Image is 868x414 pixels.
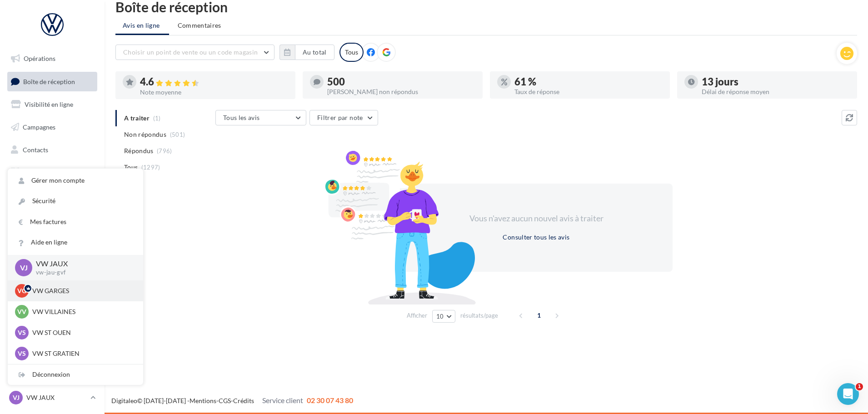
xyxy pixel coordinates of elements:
span: Afficher [407,311,427,320]
a: Digitaleo [111,397,137,404]
span: VG [17,286,26,295]
span: VJ [20,262,28,273]
a: Visibilité en ligne [5,95,99,114]
div: Vous n'avez aucun nouvel avis à traiter [458,213,614,224]
span: Tous les avis [223,114,260,121]
span: VV [17,307,26,316]
p: VW JAUX [26,393,87,402]
button: Filtrer par note [309,110,378,125]
div: 61 % [514,77,663,87]
button: Tous les avis [215,110,306,125]
a: Campagnes DataOnDemand [5,238,99,265]
p: VW GARGES [32,286,132,295]
a: Mes factures [8,212,143,232]
button: Au total [279,45,334,60]
a: Campagnes [5,118,99,137]
span: Commentaires [178,21,221,30]
button: 10 [432,310,455,323]
span: Boîte de réception [23,77,75,85]
a: Gérer mon compte [8,170,143,191]
a: CGS [219,397,231,404]
iframe: Intercom live chat [837,383,859,405]
span: Tous [124,163,138,172]
span: (1297) [141,164,160,171]
a: Crédits [233,397,254,404]
div: Taux de réponse [514,89,663,95]
span: Opérations [24,55,55,62]
div: Délai de réponse moyen [702,89,850,95]
span: Service client [262,396,303,404]
span: 10 [436,313,444,320]
div: Note moyenne [140,89,288,95]
a: Calendrier [5,185,99,205]
p: VW ST GRATIEN [32,349,132,358]
span: Contacts [23,145,48,153]
a: Boîte de réception [5,72,99,91]
a: PLV et print personnalisable [5,208,99,235]
span: VS [18,328,26,337]
div: 500 [327,77,475,87]
div: 13 jours [702,77,850,87]
span: Choisir un point de vente ou un code magasin [123,48,258,56]
span: 1 [532,308,546,323]
span: VJ [13,393,20,402]
span: 1 [856,383,863,390]
span: Répondus [124,146,154,155]
span: Visibilité en ligne [25,100,73,108]
p: VW VILLAINES [32,307,132,316]
a: Aide en ligne [8,232,143,253]
p: VW ST OUEN [32,328,132,337]
div: Déconnexion [8,364,143,385]
span: 02 30 07 43 80 [307,396,353,404]
a: VJ VW JAUX [7,389,97,406]
span: VS [18,349,26,358]
span: Non répondus [124,130,166,139]
a: Mentions [190,397,216,404]
a: Contacts [5,140,99,160]
a: Sécurité [8,191,143,211]
button: Au total [295,45,334,60]
a: Médiathèque [5,163,99,182]
span: © [DATE]-[DATE] - - - [111,397,353,404]
button: Consulter tous les avis [499,232,573,243]
div: 4.6 [140,77,288,87]
button: Choisir un point de vente ou un code magasin [115,45,274,60]
p: vw-jau-gvf [36,269,129,277]
div: [PERSON_NAME] non répondus [327,89,475,95]
span: Campagnes [23,123,55,131]
a: Opérations [5,49,99,68]
span: (501) [170,131,185,138]
p: VW JAUX [36,259,129,269]
span: (796) [157,147,172,155]
div: Tous [339,43,364,62]
span: résultats/page [460,311,498,320]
